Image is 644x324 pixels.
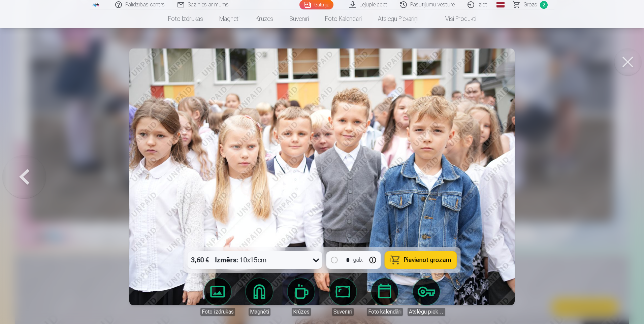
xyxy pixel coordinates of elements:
[353,256,363,264] div: gab.
[282,278,320,316] a: Krūzes
[215,255,238,265] strong: Izmērs :
[523,1,537,9] span: Grozs
[200,308,235,316] div: Foto izdrukas
[540,1,548,9] span: 2
[215,251,267,269] div: 10x15cm
[240,278,278,316] a: Magnēti
[188,251,213,269] div: 3,60 €
[249,308,270,316] div: Magnēti
[426,9,484,28] a: Visi produkti
[408,308,445,316] div: Atslēgu piekariņi
[160,9,211,28] a: Foto izdrukas
[324,278,362,316] a: Suvenīri
[332,308,354,316] div: Suvenīri
[367,308,403,316] div: Foto kalendāri
[281,9,317,28] a: Suvenīri
[211,9,248,28] a: Magnēti
[408,278,445,316] a: Atslēgu piekariņi
[248,9,281,28] a: Krūzes
[317,9,370,28] a: Foto kalendāri
[370,9,426,28] a: Atslēgu piekariņi
[404,257,451,263] span: Pievienot grozam
[199,278,236,316] a: Foto izdrukas
[292,308,311,316] div: Krūzes
[385,251,457,269] button: Pievienot grozam
[92,3,100,7] img: /fa3
[366,278,404,316] a: Foto kalendāri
